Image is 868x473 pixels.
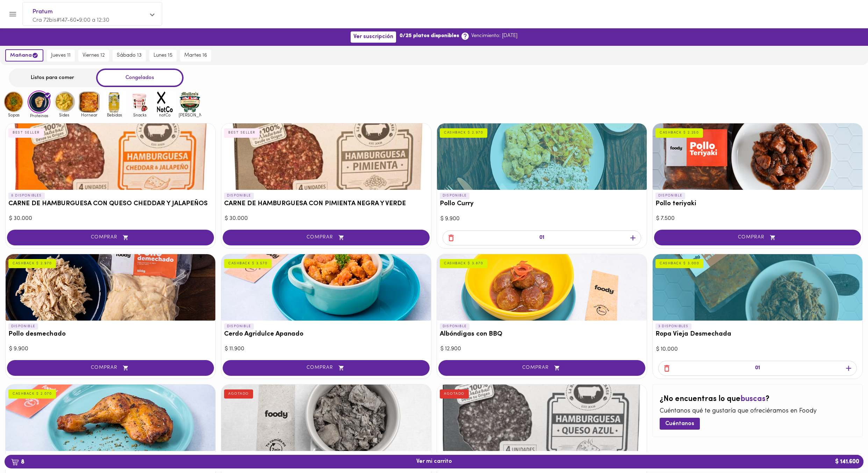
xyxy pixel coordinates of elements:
[6,123,215,190] div: CARNE DE HAMBURGUESA CON QUESO CHEDDAR Y JALAPEÑOS
[471,32,517,40] p: Vencimiento: [DATE]
[180,50,211,62] button: martes 16
[221,123,431,190] div: CARNE DE HAMBURGUESA CON PIMIENTA NEGRA Y VERDE
[755,364,760,372] p: 01
[8,259,56,268] div: CASHBACK $ 2.970
[440,259,487,268] div: CASHBACK $ 3.870
[224,389,253,399] div: AGOTADO
[16,235,205,241] span: COMPRAR
[47,50,75,62] button: jueves 11
[221,254,431,321] div: Cerdo Agridulce Apanado
[437,123,647,190] div: Pollo Curry
[440,128,487,137] div: CASHBACK $ 2.970
[655,331,860,338] h3: Ropa Vieja Desmechada
[231,365,421,371] span: COMPRAR
[179,91,201,113] img: mullens
[28,91,50,113] img: Proteinas
[539,234,544,242] p: 01
[224,200,428,208] h3: CARNE DE HAMBURGUESA CON PIMIENTA NEGRA Y VERDE
[353,34,393,40] span: Ver suscripción
[437,254,647,321] div: Albóndigas con BBQ
[33,7,145,16] span: Pratum
[113,50,146,62] button: sábado 13
[224,331,428,338] h3: Cerdo Agridulce Apanado
[5,49,43,62] button: mañana
[6,385,215,451] div: Pierna pernil al horno
[827,432,861,466] iframe: Messagebird Livechat Widget
[221,385,431,451] div: Goulash de carne
[440,345,643,353] div: $ 12.900
[655,193,685,199] p: DISPONIBLE
[740,395,766,403] span: buscas
[8,128,44,137] div: BEST SELLER
[128,113,151,117] span: Snacks
[655,323,691,330] p: 3 DISPONIBLES
[663,235,852,241] span: COMPRAR
[5,455,863,468] button: 8Ver mi carrito$ 141.600
[8,200,213,208] h3: CARNE DE HAMBURGUESA CON QUESO CHEDDAR Y JALAPEÑOS
[653,254,862,321] div: Ropa Vieja Desmechada
[225,345,428,353] div: $ 11.900
[656,215,859,223] div: $ 7.500
[440,323,469,330] p: DISPONIBLE
[8,331,213,338] h3: Pollo desmechado
[184,52,207,59] span: martes 16
[224,193,254,199] p: DISPONIBLE
[8,323,38,330] p: DISPONIBLE
[2,113,25,117] span: Sopas
[78,113,101,117] span: Hornear
[78,50,109,62] button: viernes 12
[153,91,176,113] img: notCo
[11,459,19,466] img: cart.png
[53,113,76,117] span: Sides
[128,91,151,113] img: Snacks
[2,91,25,113] img: Sopas
[231,235,421,241] span: COMPRAR
[78,91,101,113] img: Hornear
[96,69,184,87] div: Congelados
[437,385,647,451] div: CARNE DE HAMBURGUESA CON QUESO AZUL
[10,52,38,59] span: mañana
[440,193,469,199] p: DISPONIBLE
[351,31,396,42] button: Ver suscripción
[103,113,126,117] span: Bebidas
[8,193,45,199] p: 8 DISPONIBLES
[416,458,452,465] span: Ver mi carrito
[655,259,703,268] div: CASHBACK $ 3.000
[179,113,201,117] span: [PERSON_NAME]
[224,128,260,137] div: BEST SELLER
[153,113,176,117] span: notCo
[660,395,855,403] h2: ¿No encuentras lo que ?
[660,418,700,429] button: Cuéntanos
[654,230,861,245] button: COMPRAR
[9,69,96,87] div: Listos para comer
[225,215,428,223] div: $ 30.000
[83,52,105,59] span: viernes 12
[665,421,694,427] span: Cuéntanos
[8,389,56,399] div: CASHBACK $ 2.070
[153,52,172,59] span: lunes 15
[9,215,212,223] div: $ 30.000
[400,32,459,40] b: 0/25 platos disponibles
[655,200,860,208] h3: Pollo teriyaki
[16,365,205,371] span: COMPRAR
[653,123,862,190] div: Pollo teriyaki
[9,345,212,353] div: $ 9.900
[447,365,637,371] span: COMPRAR
[224,259,272,268] div: CASHBACK $ 3.570
[53,91,76,113] img: Sides
[149,50,177,62] button: lunes 15
[7,457,29,466] b: 8
[440,331,644,338] h3: Albóndigas con BBQ
[660,407,855,416] p: Cuéntanos qué te gustaría que ofreciéramos en Foody
[117,52,142,59] span: sábado 13
[6,254,215,321] div: Pollo desmechado
[440,215,643,223] div: $ 9.900
[51,52,71,59] span: jueves 11
[103,91,126,113] img: Bebidas
[7,230,214,245] button: COMPRAR
[7,360,214,376] button: COMPRAR
[28,113,50,118] span: Proteinas
[440,389,469,399] div: AGOTADO
[33,17,109,23] span: Cra 72bis#147-60 • 9:00 a 12:30
[223,360,430,376] button: COMPRAR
